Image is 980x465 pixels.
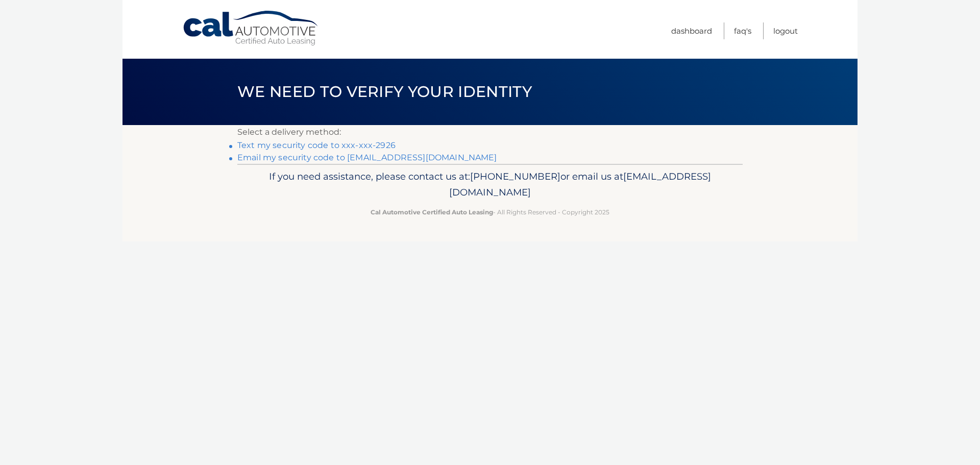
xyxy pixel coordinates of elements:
a: Dashboard [671,22,712,39]
a: Cal Automotive [182,10,320,46]
span: We need to verify your identity [237,82,532,101]
p: - All Rights Reserved - Copyright 2025 [244,207,736,217]
a: Text my security code to xxx-xxx-2926 [237,140,396,150]
p: If you need assistance, please contact us at: or email us at [244,168,736,201]
p: Select a delivery method: [237,125,743,139]
a: Email my security code to [EMAIL_ADDRESS][DOMAIN_NAME] [237,153,497,162]
span: [PHONE_NUMBER] [470,170,560,182]
a: FAQ's [734,22,751,39]
strong: Cal Automotive Certified Auto Leasing [371,208,493,216]
a: Logout [773,22,798,39]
